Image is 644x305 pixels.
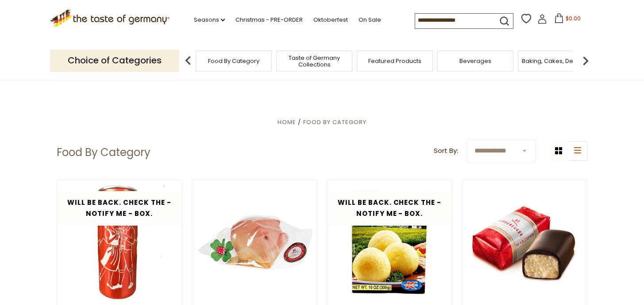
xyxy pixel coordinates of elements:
[235,15,303,25] a: Christmas - PRE-ORDER
[279,55,350,68] a: Taste of Germany Collections
[549,13,586,27] button: $0.00
[303,118,366,126] a: Food By Category
[208,58,259,64] a: Food By Category
[566,15,581,22] span: $0.00
[462,196,587,289] img: Niederegger "Classics Petit" Dark Chocolate Covered Marzipan Loaf, 15g
[278,118,296,126] a: Home
[57,146,150,159] h1: Food By Category
[368,58,421,64] a: Featured Products
[179,52,197,70] img: previous arrow
[522,58,590,64] a: Baking, Cakes, Desserts
[434,145,458,156] label: Sort By:
[313,15,348,25] a: Oktoberfest
[577,52,594,70] img: next arrow
[50,50,179,71] p: Choice of Categories
[459,58,491,64] a: Beverages
[359,15,381,25] a: On Sale
[194,15,225,25] a: Seasons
